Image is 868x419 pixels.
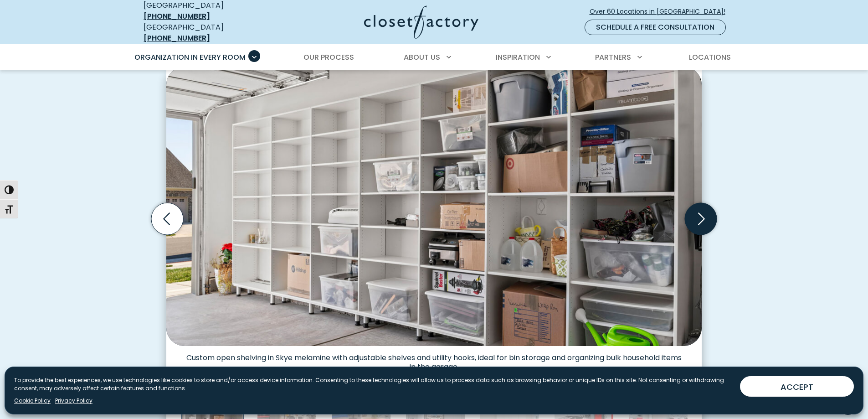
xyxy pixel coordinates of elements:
[595,52,631,62] span: Partners
[55,397,92,405] a: Privacy Policy
[14,397,51,405] a: Cookie Policy
[740,376,854,397] button: ACCEPT
[166,67,702,346] img: Garage wall with full-height white cabinetry, open cubbies
[364,5,478,39] img: Closet Factory Logo
[303,52,354,62] span: Our Process
[496,52,540,62] span: Inspiration
[590,7,733,16] span: Over 60 Locations in [GEOGRAPHIC_DATA]!
[585,20,726,35] a: Schedule a Free Consultation
[144,22,276,44] div: [GEOGRAPHIC_DATA]
[144,11,210,21] a: [PHONE_NUMBER]
[166,346,702,372] figcaption: Custom open shelving in Skye melamine with adjustable shelves and utility hooks, ideal for bin st...
[14,376,733,393] p: To provide the best experiences, we use technologies like cookies to store and/or access device i...
[148,199,187,238] button: Previous slide
[134,52,246,62] span: Organization in Every Room
[144,33,210,43] a: [PHONE_NUMBER]
[404,52,440,62] span: About Us
[589,4,733,20] a: Over 60 Locations in [GEOGRAPHIC_DATA]!
[689,52,731,62] span: Locations
[681,199,720,238] button: Next slide
[128,45,740,70] nav: Primary Menu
